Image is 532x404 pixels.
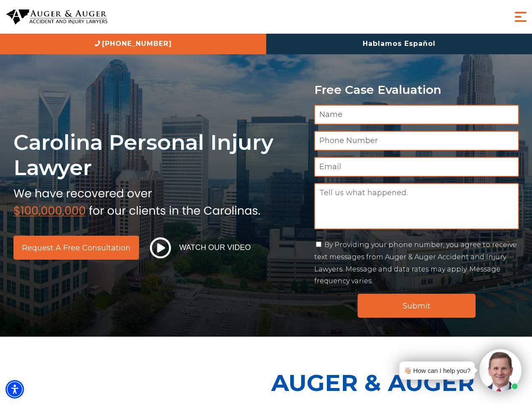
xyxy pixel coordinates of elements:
[314,105,519,125] input: Name
[358,294,476,318] input: Submit
[512,8,529,25] button: Menu
[6,9,107,25] img: Auger & Auger Accident and Injury Lawyers Logo
[271,362,527,404] p: Auger & Auger
[13,185,260,217] img: sub text
[314,241,517,285] label: By Providing your phone number, you agree to receive text messages from Auger & Auger Accident an...
[479,349,521,391] img: Intaker widget Avatar
[314,131,519,151] input: Phone Number
[314,157,519,177] input: Email
[22,244,131,252] span: Request a Free Consultation
[147,237,254,259] button: Watch Our Video
[5,380,24,399] div: Accessibility Menu
[13,236,139,260] a: Request a Free Consultation
[404,365,471,376] div: 👋🏼 How can I help you?
[314,83,519,96] p: Free Case Evaluation
[13,130,304,181] h1: Carolina Personal Injury Lawyer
